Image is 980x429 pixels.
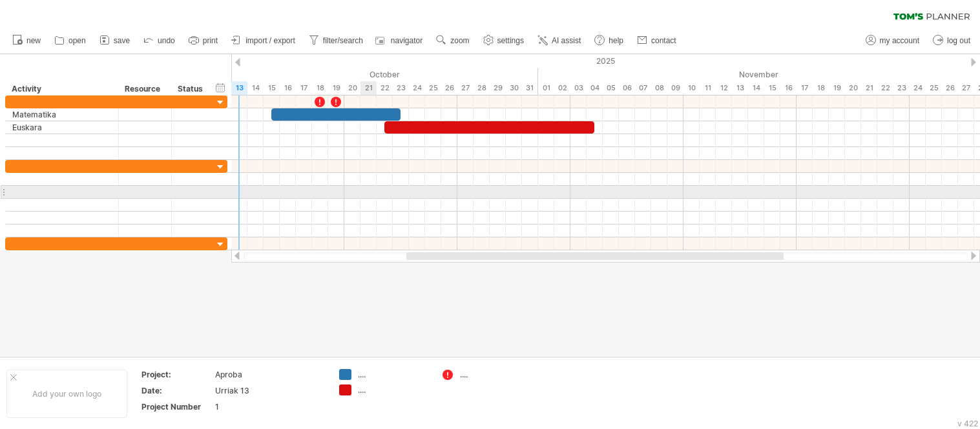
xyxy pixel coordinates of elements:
div: Wednesday, 29 October 2025 [490,81,506,95]
a: AI assist [534,32,585,49]
div: Monday, 17 November 2025 [797,81,813,95]
div: Saturday, 15 November 2025 [764,81,780,95]
div: 1 [215,401,324,412]
div: Wednesday, 26 November 2025 [942,81,958,95]
div: Tuesday, 18 November 2025 [813,81,829,95]
div: Urriak 13 [215,385,324,396]
div: .... [358,384,428,395]
div: Tuesday, 25 November 2025 [926,81,942,95]
div: Friday, 14 November 2025 [748,81,764,95]
div: Thursday, 13 November 2025 [732,81,748,95]
div: Sunday, 23 November 2025 [893,81,910,95]
span: filter/search [323,36,363,45]
span: open [68,36,86,45]
span: navigator [391,36,422,45]
a: log out [930,32,974,49]
div: Friday, 31 October 2025 [522,81,538,95]
span: my account [880,36,919,45]
div: Monday, 3 November 2025 [570,81,587,95]
div: Friday, 21 November 2025 [861,81,877,95]
a: navigator [373,32,426,49]
div: Thursday, 6 November 2025 [619,81,635,95]
span: settings [497,36,524,45]
a: new [9,32,45,49]
div: Tuesday, 11 November 2025 [700,81,716,95]
div: Sunday, 26 October 2025 [441,81,457,95]
div: Tuesday, 4 November 2025 [587,81,603,95]
div: Activity [12,83,111,95]
a: settings [480,32,528,49]
a: import / export [228,32,299,49]
div: Saturday, 8 November 2025 [651,81,667,95]
div: Monday, 24 November 2025 [910,81,926,95]
div: Project Number [141,401,213,412]
div: Wednesday, 22 October 2025 [377,81,393,95]
div: Add your own logo [6,370,127,418]
div: Sunday, 16 November 2025 [780,81,797,95]
div: Euskara [12,121,112,134]
div: Sunday, 2 November 2025 [554,81,570,95]
div: Wednesday, 12 November 2025 [716,81,732,95]
div: Tuesday, 14 October 2025 [247,81,264,95]
div: Saturday, 18 October 2025 [312,81,328,95]
span: save [114,36,130,45]
div: .... [358,369,428,380]
a: contact [634,32,680,49]
div: Monday, 20 October 2025 [344,81,360,95]
div: Date: [141,385,213,396]
a: open [51,32,90,49]
span: log out [947,36,970,45]
div: v 422 [957,419,978,428]
div: Tuesday, 21 October 2025 [360,81,377,95]
div: Matematika [12,108,112,121]
div: Project: [141,369,213,380]
div: Monday, 27 October 2025 [457,81,474,95]
div: Friday, 17 October 2025 [296,81,312,95]
div: Status [178,83,206,95]
span: import / export [245,36,295,45]
span: help [609,36,623,45]
a: filter/search [306,32,367,49]
div: Aproba [215,369,324,380]
div: Wednesday, 15 October 2025 [264,81,280,95]
div: Monday, 10 November 2025 [683,81,700,95]
a: help [591,32,627,49]
div: Sunday, 9 November 2025 [667,81,683,95]
span: print [203,36,218,45]
span: new [26,36,41,45]
a: undo [140,32,179,49]
span: contact [651,36,676,45]
div: Wednesday, 19 November 2025 [829,81,845,95]
div: Saturday, 22 November 2025 [877,81,893,95]
div: Friday, 24 October 2025 [409,81,425,95]
span: AI assist [552,36,581,45]
div: Thursday, 30 October 2025 [506,81,522,95]
div: Monday, 13 October 2025 [231,81,247,95]
div: Thursday, 23 October 2025 [393,81,409,95]
a: print [185,32,222,49]
div: Thursday, 16 October 2025 [280,81,296,95]
div: Thursday, 20 November 2025 [845,81,861,95]
div: Resource [125,83,164,95]
a: save [96,32,134,49]
div: Saturday, 25 October 2025 [425,81,441,95]
a: my account [862,32,923,49]
div: October 2025 [37,68,538,81]
div: Thursday, 27 November 2025 [958,81,974,95]
a: zoom [433,32,473,49]
div: Sunday, 19 October 2025 [328,81,344,95]
div: Friday, 7 November 2025 [635,81,651,95]
div: Saturday, 1 November 2025 [538,81,554,95]
span: undo [158,36,175,45]
span: zoom [450,36,469,45]
div: .... [460,369,530,380]
div: Wednesday, 5 November 2025 [603,81,619,95]
div: Tuesday, 28 October 2025 [474,81,490,95]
